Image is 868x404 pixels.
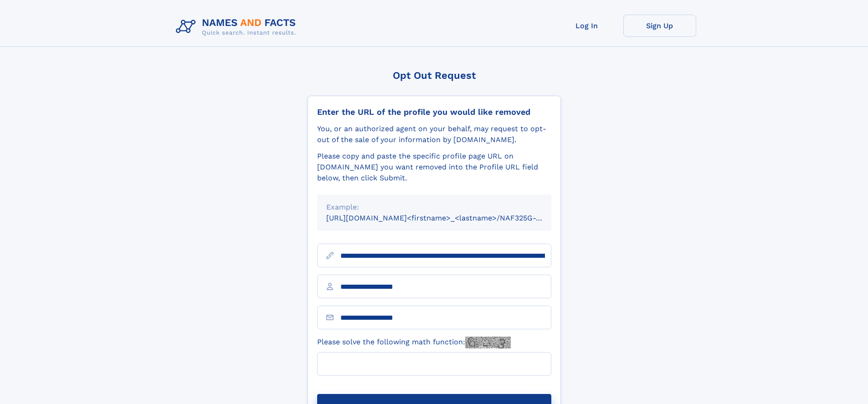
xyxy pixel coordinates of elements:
div: Please copy and paste the specific profile page URL on [DOMAIN_NAME] you want removed into the Pr... [317,151,551,184]
div: Opt Out Request [308,70,561,81]
div: Enter the URL of the profile you would like removed [317,107,551,117]
small: [URL][DOMAIN_NAME]<firstname>_<lastname>/NAF325G-xxxxxxxx [326,214,569,222]
label: Please solve the following math function: [317,337,511,348]
div: You, or an authorized agent on your behalf, may request to opt-out of the sale of your informatio... [317,123,551,145]
a: Log In [550,15,623,37]
img: Logo Names and Facts [172,15,303,39]
div: Example: [326,202,542,213]
a: Sign Up [623,15,696,37]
